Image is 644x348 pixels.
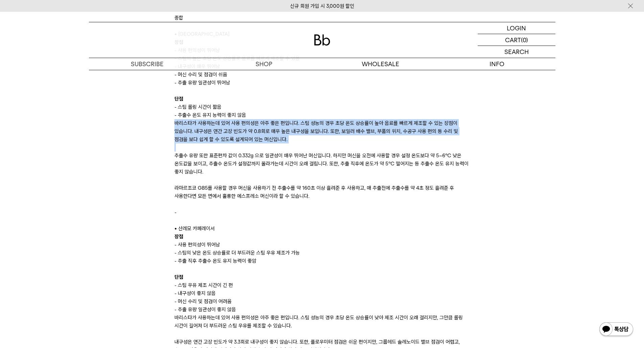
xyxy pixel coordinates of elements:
a: CART (0) [478,34,555,46]
p: SEARCH [504,46,529,58]
div: - 스팀 우유 제조 시간이 긴 편 [174,281,470,289]
div: - 스팀의 낮은 온도 상승률로 더 부드러운 스팀 우유 제조가 가능 [174,249,470,257]
div: - 내구성이 좋지 않음 [174,289,470,297]
a: 신규 회원 가입 시 3,000원 할인 [290,3,354,9]
p: 추출수 유량 또한 표준편차 값이 0.332g 으로 일관성이 매우 뛰어난 머신입니다. 하지만 머신을 오전에 사용할 경우 설정 온도보다 약 5~6℃ 낮은 온도값을 보이고, 추출수... [174,152,470,176]
b: 단점 [174,96,183,102]
div: - 스팀 롤링 시간이 짧음 [174,103,470,111]
p: 바리스타가 사용하는데 있어 사용 편의성은 아주 좋은 편입니다. 스팀 성능의 경우 초당 온도 상승률이 높아 음료를 빠르게 제조할 수 있는 장점이 있습니다. 내구성은 연간 고장 ... [174,119,470,143]
div: - 추출 유량 일관성이 좋지 않음 [174,305,470,314]
a: SHOP [206,58,322,70]
p: - [174,208,470,216]
div: - 머신 수리 및 점검이 어려움 [174,297,470,305]
p: CART [505,34,521,46]
div: - 추출 직후 추출수 온도 유지 능력이 좋암 [174,257,470,265]
p: 바리스타가 사용하는데 있어 사용 편의성은 아주 좋은 편입니다. 스팀 성능의 경우 초당 온도 상승률이 낮아 제조 시간이 오래 걸리지만, 그만큼 롤링 시간이 길어져 더 부드러운 ... [174,314,470,330]
a: SUBSCRIBE [89,58,206,70]
b: 장점 [174,234,183,240]
p: WHOLESALE [322,58,439,70]
p: (0) [521,34,528,46]
img: 로고 [314,34,330,46]
div: - 추출 유량 일관성이 뛰어남 [174,79,470,87]
p: 라마르조코 GB5를 사용할 경우 머신을 사용하기 전 추출수를 약 160초 이상 흘려준 후 사용하고, 매 추출전에 추출수를 약 4초 정도 흘려준 후 사용한다면 모든 면에서 훌륭... [174,184,470,200]
div: - 머신 수리 및 점검이 쉬움 [174,71,470,79]
div: - 추출수 온도 유지 능력이 좋지 않음 [174,111,470,119]
p: • 산레모 카페레이서 [174,224,470,233]
b: 단점 [174,274,183,280]
div: - 사용 편의성이 뛰어남 [174,241,470,249]
p: LOGIN [507,22,526,34]
p: INFO [439,58,555,70]
img: 카카오톡 채널 1:1 채팅 버튼 [599,322,634,338]
a: LOGIN [478,22,555,34]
